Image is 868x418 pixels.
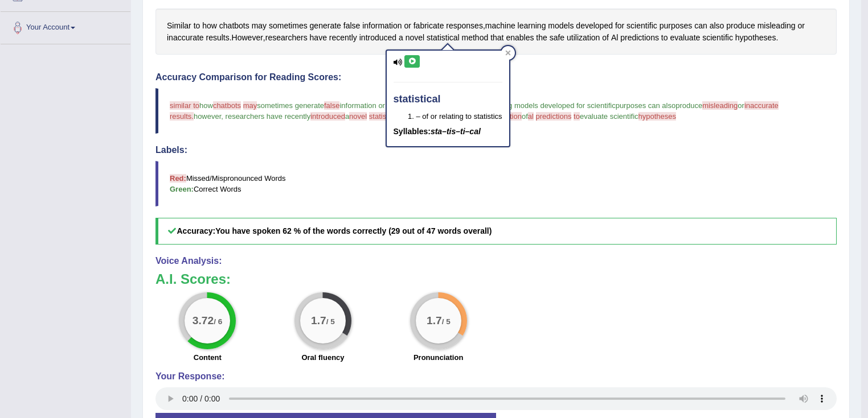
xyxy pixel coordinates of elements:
span: of [522,112,528,121]
span: statistical [369,112,399,121]
span: Click to see word definition [536,32,547,44]
span: Click to see word definition [670,32,700,44]
span: Click to see word definition [615,20,624,32]
span: Click to see word definition [611,32,618,44]
h5: Syllables: [394,127,502,136]
span: Click to see word definition [406,32,424,44]
span: Click to see word definition [167,32,204,44]
span: Click to see word definition [660,20,693,32]
span: chatbots [213,101,241,110]
span: Click to see word definition [427,32,460,44]
small: / 5 [441,318,450,326]
span: Click to see word definition [310,20,341,32]
b: A.I. Scores: [155,271,231,287]
span: information or fabricate responses [339,101,452,110]
h5: Accuracy: [155,218,837,245]
span: introduced [310,112,345,121]
span: Click to see word definition [202,20,217,32]
span: Click to see word definition [404,20,411,32]
span: Click to see word definition [167,20,191,32]
small: / 5 [326,318,335,326]
label: Oral fluency [301,352,344,363]
span: Click to see word definition [206,32,229,44]
span: how [199,101,213,110]
span: Click to see word definition [310,32,327,44]
span: Click to see word definition [343,20,361,32]
span: Click to see word definition [567,32,600,44]
span: Click to see word definition [329,32,357,44]
span: Click to see word definition [620,32,659,44]
span: machine learning models developed for scientific [456,101,615,110]
small: / 6 [214,318,222,326]
span: Click to see word definition [232,32,263,44]
div: , . , . [155,9,837,55]
span: false [324,101,339,110]
span: may [243,101,257,110]
span: Click to see word definition [798,20,805,32]
span: Click to see word definition [485,20,515,32]
h4: Your Response: [155,371,837,382]
span: sometimes generate [257,101,324,110]
a: Your Account [1,12,130,40]
span: Click to see word definition [446,20,483,32]
b: Red: [170,174,186,183]
span: produce [675,101,702,110]
span: Click to see word definition [627,20,657,32]
span: Click to see word definition [194,20,200,32]
blockquote: Missed/Mispronounced Words Correct Words [155,161,837,206]
span: Click to see word definition [735,32,776,44]
span: Click to see word definition [252,20,267,32]
span: hypotheses [638,112,677,121]
span: Click to see word definition [219,20,249,32]
big: 3.72 [193,314,214,327]
span: Click to see word definition [550,32,564,44]
span: Click to see word definition [362,20,402,32]
span: novel [349,112,367,121]
span: or [738,101,744,110]
big: 1.7 [427,314,442,327]
span: Click to see word definition [726,20,755,32]
h4: Accuracy Comparison for Reading Scores: [155,72,837,82]
span: researchers have recently [226,112,311,121]
h4: Voice Analysis: [155,256,837,266]
span: Click to see word definition [462,32,489,44]
span: results. [170,112,194,121]
span: misleading [702,101,738,110]
h4: Labels: [155,145,837,155]
span: Click to see word definition [602,32,609,44]
label: Content [194,352,222,363]
span: evaluate scientific [580,112,638,121]
span: Click to see word definition [399,32,403,44]
b: You have spoken 62 % of the words correctly (29 out of 47 words overall) [215,226,492,235]
em: sta–tis–ti–cal [431,127,481,136]
span: Click to see word definition [269,20,308,32]
span: Click to see word definition [490,32,503,44]
span: Click to see word definition [506,32,534,44]
span: al [528,112,534,121]
span: inaccurate [744,101,779,110]
span: Click to see word definition [758,20,796,32]
span: Click to see word definition [518,20,546,32]
h4: statistical [394,94,502,105]
b: Green: [170,185,194,193]
span: Click to see word definition [265,32,308,44]
label: Pronunciation [413,352,463,363]
span: Click to see word definition [694,20,707,32]
span: however [194,112,221,121]
span: purposes can also [616,101,676,110]
span: Click to see word definition [702,32,733,44]
span: Click to see word definition [359,32,396,44]
span: Click to see word definition [661,32,668,44]
li: – of or relating to statistics [416,111,502,122]
span: , [221,112,223,121]
span: Click to see word definition [710,20,724,32]
span: Click to see word definition [548,20,574,32]
span: predictions [536,112,572,121]
big: 1.7 [311,314,326,327]
span: to [574,112,580,121]
span: Click to see word definition [576,20,613,32]
span: similar to [170,101,199,110]
span: a [345,112,349,121]
span: Click to see word definition [413,20,444,32]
